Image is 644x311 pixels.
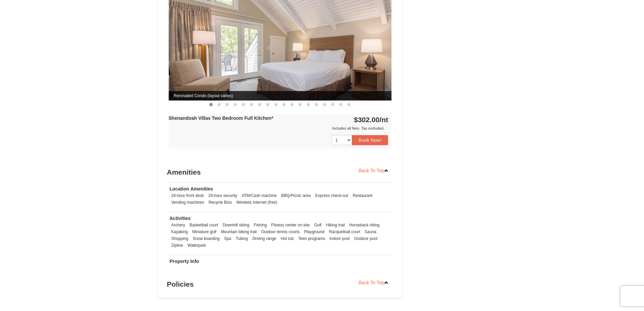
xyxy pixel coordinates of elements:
li: Basketball court [188,222,220,228]
li: 24-hour security [207,192,239,199]
span: /nt [380,116,388,124]
li: ATM/Cash machine [240,192,279,199]
strong: Activities [170,216,191,221]
li: Outdoor tennis courts [260,228,302,235]
h3: Policies [167,277,393,291]
li: Driving range [251,235,278,242]
li: Indoor pool [328,235,352,242]
li: Tubing [234,235,249,242]
div: Includes all fees. Tax excluded. [169,125,388,132]
strong: Location Amenities [170,186,213,192]
li: 24-hour front desk [170,192,206,199]
li: BBQ/Picnic area [280,192,312,199]
li: Outdoor pool [353,235,379,242]
li: Fitness center on-site [269,222,311,228]
li: Playground [303,228,326,235]
li: Wireless Internet (free) [235,199,279,206]
h3: Amenities [167,165,393,179]
strong: $302.00 [354,116,388,124]
li: Spa [222,235,233,242]
li: Hot tub [279,235,295,242]
li: Miniature golf [191,228,218,235]
li: Downhill skiing [221,222,251,228]
li: Hiking trail [324,222,347,228]
li: Teen programs [296,235,327,242]
li: Snow boarding [191,235,221,242]
li: Mountain biking trail [219,228,258,235]
strong: Shenandoah Villas Two Bedroom Full Kitchen* [169,115,273,121]
strong: Property Info [170,259,199,264]
li: Kayaking [170,228,190,235]
li: Recycle Bins [207,199,234,206]
li: Racquetball court [327,228,362,235]
li: Archery [170,222,187,228]
li: Zipline [170,242,185,249]
a: Back To Top [354,165,393,176]
li: Waterpark [186,242,208,249]
li: Shopping [170,235,190,242]
a: Back To Top [354,277,393,288]
li: Golf [312,222,323,228]
button: Book Now! [352,135,388,145]
span: Renovated Condo (layout varies) [169,91,392,101]
li: Express check-out [313,192,350,199]
li: Fishing [252,222,268,228]
li: Sauna [363,228,378,235]
li: Restaurant [351,192,374,199]
li: Horseback riding [348,222,381,228]
li: Vending machines [170,199,206,206]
